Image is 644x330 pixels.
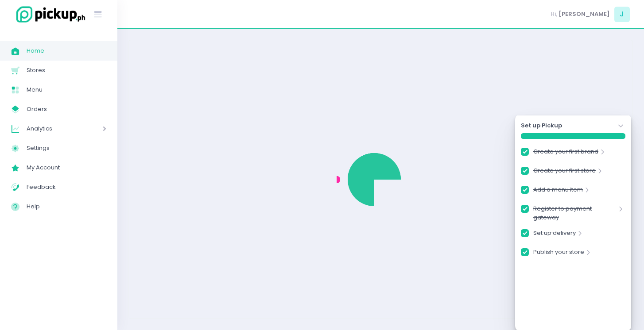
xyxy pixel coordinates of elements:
a: Create your first brand [533,147,598,159]
span: My Account [27,162,106,173]
strong: Set up Pickup [521,121,562,130]
a: Publish your store [533,248,584,260]
span: Help [27,201,106,212]
a: Add a menu item [533,185,583,197]
span: Stores [27,65,106,76]
a: Create your first store [533,166,596,178]
span: Home [27,45,106,57]
span: [PERSON_NAME] [559,10,610,19]
a: Register to payment gateway [533,204,617,222]
span: Analytics [27,123,78,134]
span: Settings [27,142,106,154]
a: Set up delivery [533,229,576,241]
span: Menu [27,84,106,96]
span: Hi, [551,10,557,19]
span: Feedback [27,181,106,193]
span: J [614,7,630,22]
span: Orders [27,104,106,115]
img: logo [11,5,86,24]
